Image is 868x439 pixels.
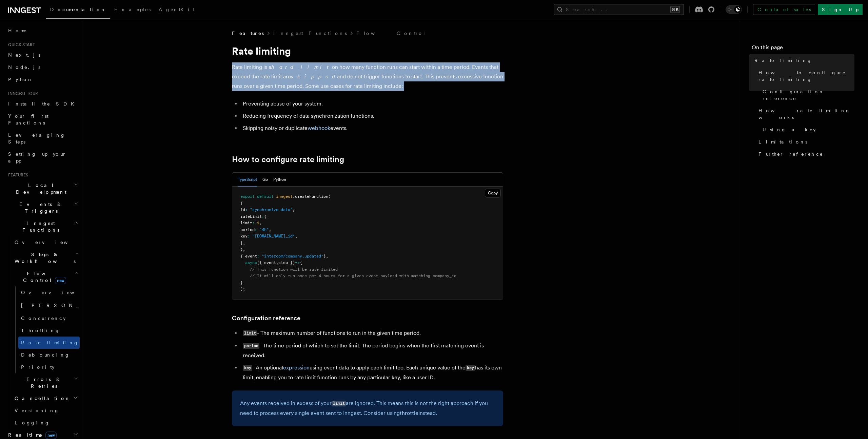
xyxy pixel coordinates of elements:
a: throttle [400,410,418,416]
span: "[DOMAIN_NAME]_id" [252,234,295,238]
p: Any events received in excess of your are ignored. This means this is not the right approach if y... [240,399,495,418]
span: Realtime [5,432,57,438]
a: expression [283,364,310,371]
span: Concurrency [21,316,66,321]
span: Rate limiting [21,340,79,345]
a: Python [5,73,80,85]
span: Configuration reference [763,88,854,102]
span: ( [328,194,331,199]
p: Rate limiting is a on how many function runs can start within a time period. Events that exceed t... [232,62,503,91]
span: Documentation [50,7,106,12]
span: Priority [21,364,55,370]
a: Node.js [5,61,80,73]
span: { event [240,254,257,259]
li: - The maximum number of functions to run in the given time period. [241,328,503,338]
span: : [252,221,255,225]
li: - The time period of which to set the limit. The period begins when the first matching event is r... [241,341,503,360]
span: export [240,194,255,199]
button: Go [262,173,268,187]
button: Copy [485,189,501,197]
span: Leveraging Steps [8,132,65,145]
span: Flow Control [12,270,75,284]
span: Rate limiting [754,57,812,64]
code: key [466,365,475,371]
button: Toggle dark mode [726,5,742,14]
span: "4h" [259,227,269,232]
h4: On this page [752,43,854,54]
span: Features [232,30,264,37]
button: TypeScript [238,173,257,187]
span: Setting up your app [8,151,66,164]
span: Further reference [758,151,823,157]
a: webhook [308,125,330,131]
a: Overview [18,286,80,299]
a: Configuration reference [232,313,300,323]
a: Limitations [756,136,854,148]
a: Install the SDK [5,98,80,110]
a: Home [5,24,80,37]
a: How to configure rate limiting [232,155,344,164]
em: hard limit [271,64,332,70]
div: Inngest Functions [5,236,80,429]
span: Features [5,172,28,178]
span: , [269,227,271,232]
span: } [240,241,243,245]
a: Documentation [46,2,110,19]
span: Overview [21,290,91,295]
span: limit [240,221,252,225]
span: Errors & Retries [12,376,74,389]
button: Errors & Retries [12,373,80,392]
span: Next.js [8,52,40,58]
span: => [295,260,300,265]
span: "intercom/company.updated" [262,254,323,259]
span: Inngest Functions [5,220,73,233]
button: Steps & Workflows [12,248,80,267]
span: , [243,241,245,245]
span: { [300,260,302,265]
a: Concurrency [18,312,80,324]
span: : [257,254,259,259]
em: skipped [291,73,337,80]
span: "synchronize-data" [250,207,293,212]
span: Local Development [5,182,74,195]
code: limit [243,330,257,336]
a: Logging [12,417,80,429]
span: } [240,280,243,285]
span: period [240,227,255,232]
a: Inngest Functions [273,30,347,37]
button: Flow Controlnew [12,267,80,286]
span: , [243,247,245,252]
span: : [262,214,264,219]
a: Leveraging Steps [5,129,80,148]
span: Examples [114,7,151,12]
span: default [257,194,274,199]
span: Overview [15,240,84,245]
span: , [326,254,328,259]
span: Python [8,77,33,82]
span: : [255,227,257,232]
a: Your first Functions [5,110,80,129]
span: } [323,254,326,259]
a: Next.js [5,49,80,61]
span: { [264,214,267,219]
code: key [243,365,252,371]
span: // It will only run once per 4 hours for a given event payload with matching company_id [250,273,456,278]
a: Examples [110,2,155,18]
a: Throttling [18,324,80,337]
a: How to configure rate limiting [756,66,854,85]
span: { [240,201,243,206]
a: Rate limiting [18,337,80,349]
button: Events & Triggers [5,198,80,217]
button: Local Development [5,179,80,198]
span: How rate limiting works [758,107,854,121]
li: Reducing frequency of data synchronization functions. [241,111,503,121]
span: id [240,207,245,212]
span: Quick start [5,42,35,47]
li: Preventing abuse of your system. [241,99,503,109]
button: Cancellation [12,392,80,404]
a: Debouncing [18,349,80,361]
a: Contact sales [753,4,815,15]
span: How to configure rate limiting [758,69,854,83]
span: async [245,260,257,265]
kbd: ⌘K [670,6,680,13]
